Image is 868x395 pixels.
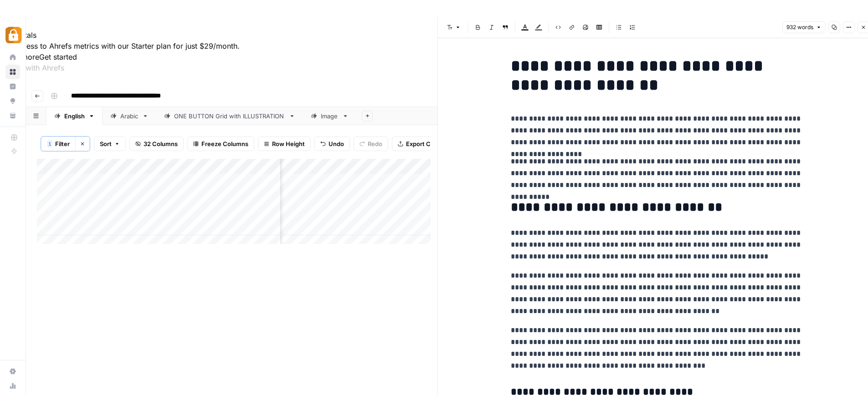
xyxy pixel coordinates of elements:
span: Export CSV [406,139,438,148]
button: Get started [39,51,77,62]
span: Undo [329,139,344,148]
a: Opportunities [5,94,20,108]
a: English [46,107,103,125]
span: Filter [55,139,70,148]
button: 32 Columns [129,137,184,151]
span: 32 Columns [144,139,178,148]
button: 1Filter [41,137,75,151]
div: Image [321,111,339,121]
span: 1 [48,140,51,147]
div: 1 [47,140,52,147]
a: Insights [5,79,20,94]
button: 932 words [782,21,826,33]
button: Sort [94,137,126,151]
a: Settings [5,364,20,379]
div: English [64,111,85,121]
span: Freeze Columns [201,139,248,148]
span: Row Height [272,139,305,148]
a: Usage [5,379,20,393]
span: 932 words [786,23,813,31]
a: Image [303,107,356,125]
button: Export CSV [392,137,444,151]
span: Sort [100,139,112,148]
span: Redo [368,139,382,148]
a: Arabic [103,107,156,125]
div: ONE BUTTON Grid with ILLUSTRATION [174,111,285,121]
a: Your Data [5,108,20,123]
button: Freeze Columns [187,137,254,151]
button: Redo [354,137,388,151]
div: Arabic [120,111,139,121]
button: Row Height [258,137,311,151]
button: Undo [314,137,350,151]
a: ONE BUTTON Grid with ILLUSTRATION [156,107,303,125]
